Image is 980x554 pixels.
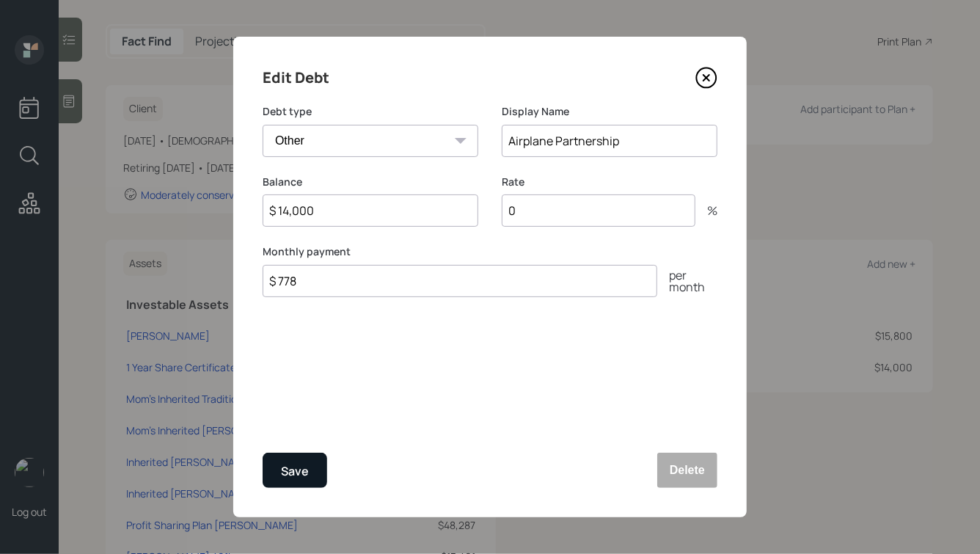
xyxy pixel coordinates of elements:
button: Delete [657,453,717,488]
button: Save [263,453,327,488]
label: Monthly payment [263,244,717,259]
div: % [695,205,717,216]
label: Rate [502,175,717,189]
div: Save [281,462,309,481]
label: Debt type [263,104,478,119]
div: per month [657,269,717,293]
label: Display Name [502,104,717,119]
label: Balance [263,175,478,189]
h4: Edit Debt [263,66,329,90]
